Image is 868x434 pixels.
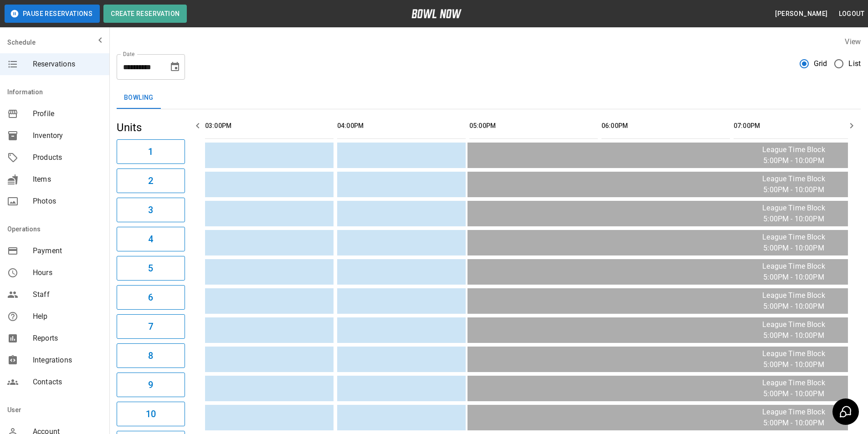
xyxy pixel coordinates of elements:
[33,333,102,344] span: Reports
[117,343,185,368] button: 8
[117,87,861,109] div: inventory tabs
[848,58,861,69] span: List
[148,319,153,334] h6: 7
[835,5,868,22] button: Logout
[33,130,102,141] span: Inventory
[33,196,102,207] span: Photos
[117,168,185,193] button: 2
[33,377,102,388] span: Contacts
[148,232,153,246] h6: 4
[205,113,334,139] th: 03:00PM
[33,289,102,300] span: Staff
[117,139,185,164] button: 1
[148,261,153,276] h6: 5
[33,59,102,70] span: Reservations
[148,378,153,392] h6: 9
[148,144,153,159] h6: 1
[117,314,185,339] button: 7
[117,402,185,426] button: 10
[601,113,730,139] th: 06:00PM
[148,290,153,305] h6: 6
[771,5,831,22] button: [PERSON_NAME]
[33,108,102,119] span: Profile
[103,5,187,23] button: Create Reservation
[117,87,161,109] button: Bowling
[5,5,100,23] button: Pause Reservations
[148,348,153,363] h6: 8
[845,37,861,46] label: View
[33,245,102,256] span: Payment
[117,227,185,251] button: 4
[469,113,598,139] th: 05:00PM
[148,174,153,188] h6: 2
[117,256,185,281] button: 5
[33,267,102,278] span: Hours
[33,152,102,163] span: Products
[33,355,102,366] span: Integrations
[411,9,462,18] img: logo
[33,311,102,322] span: Help
[166,58,184,76] button: Choose date, selected date is Oct 2, 2025
[814,58,827,69] span: Grid
[33,174,102,185] span: Items
[146,407,156,421] h6: 10
[117,198,185,222] button: 3
[337,113,466,139] th: 04:00PM
[117,285,185,310] button: 6
[117,373,185,397] button: 9
[148,203,153,217] h6: 3
[117,120,185,135] h5: Units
